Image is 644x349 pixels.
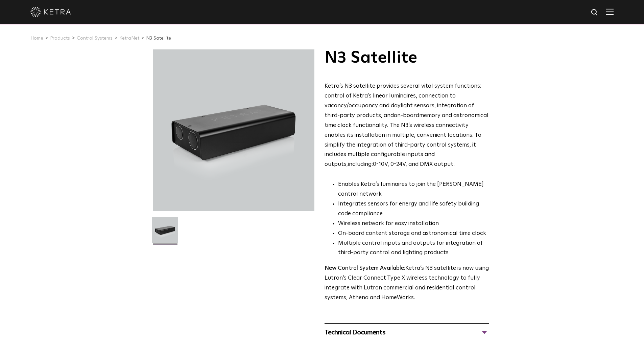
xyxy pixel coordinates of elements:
[30,36,43,41] a: Home
[325,49,489,66] h1: N3 Satellite
[338,199,489,219] li: Integrates sensors for energy and life safety building code compliance
[50,36,70,41] a: Products
[325,82,489,170] p: Ketra’s N3 satellite provides several vital system functions: control of Ketra's linear luminaire...
[338,180,489,199] li: Enables Ketra’s luminaires to join the [PERSON_NAME] control network
[591,8,599,17] img: search icon
[338,219,489,229] li: Wireless network for easy installation
[325,265,405,271] strong: New Control System Available:
[338,239,489,258] li: Multiple control inputs and outputs for integration of third-party control and lighting products
[394,113,419,118] g: on-board
[348,161,373,167] g: including:
[146,36,171,41] a: N3 Satellite
[119,36,139,41] a: KetraNet
[606,8,614,15] img: Hamburger%20Nav.svg
[338,229,489,239] li: On-board content storage and astronomical time clock
[325,327,489,338] div: Technical Documents
[77,36,113,41] a: Control Systems
[152,217,178,248] img: N3-Controller-2021-Web-Square
[325,264,489,303] p: Ketra’s N3 satellite is now using Lutron’s Clear Connect Type X wireless technology to fully inte...
[30,7,71,17] img: ketra-logo-2019-white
